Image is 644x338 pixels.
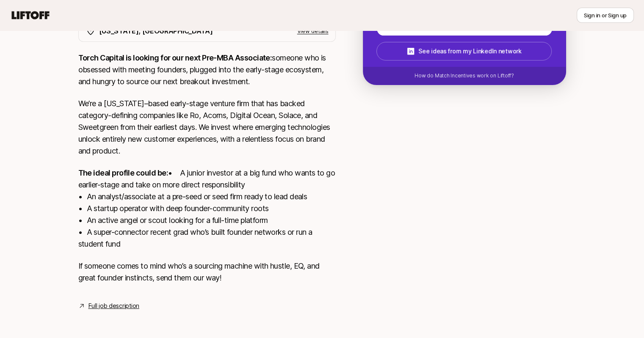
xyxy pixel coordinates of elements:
a: Full job description [88,301,139,311]
strong: The ideal profile could be: [78,168,168,177]
p: someone who is obsessed with meeting founders, plugged into the early-stage ecosystem, and hungry... [78,52,336,88]
p: We’re a [US_STATE]–based early-stage venture firm that has backed category-defining companies lik... [78,98,336,157]
p: How do Match Incentives work on Liftoff? [415,72,514,80]
p: [US_STATE], [GEOGRAPHIC_DATA] [99,25,213,36]
button: See ideas from my LinkedIn network [376,42,552,60]
button: Sign in or Sign up [577,8,634,23]
strong: Torch Capital is looking for our next Pre-MBA Associate: [78,53,272,62]
p: See ideas from my LinkedIn network [418,46,521,56]
p: View details [297,27,329,35]
p: • A junior investor at a big fund who wants to go earlier-stage and take on more direct responsib... [78,167,336,250]
p: If someone comes to mind who’s a sourcing machine with hustle, EQ, and great founder instincts, s... [78,260,336,284]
